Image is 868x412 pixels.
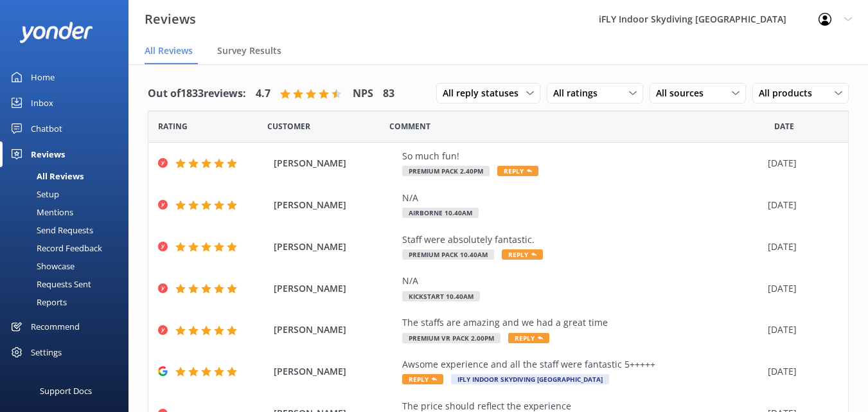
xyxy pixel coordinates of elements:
span: All reply statuses [443,86,526,100]
div: Setup [8,185,59,203]
div: Recommend [31,314,80,339]
div: N/A [402,274,761,288]
span: Question [389,120,430,132]
span: [PERSON_NAME] [274,156,396,170]
div: Mentions [8,203,73,221]
span: Date [774,120,794,132]
span: Premium Pack 2.40pm [402,166,490,176]
a: All Reviews [8,167,128,185]
a: Record Feedback [8,239,128,257]
span: All ratings [553,86,605,100]
h4: 4.7 [256,85,270,102]
span: All products [759,86,820,100]
span: All Reviews [145,44,193,57]
span: Premium Pack 10.40am [402,249,494,260]
img: yonder-white-logo.png [19,22,93,43]
span: iFLY Indoor Skydiving [GEOGRAPHIC_DATA] [451,374,609,384]
span: Reply [508,333,549,343]
a: Send Requests [8,221,128,239]
div: Requests Sent [8,275,91,293]
div: Settings [31,339,62,365]
span: Premium VR Pack 2.00pm [402,333,500,343]
div: Staff were absolutely fantastic. [402,233,761,247]
span: Kickstart 10.40am [402,291,480,301]
div: [DATE] [768,156,832,170]
a: Showcase [8,257,128,275]
a: Reports [8,293,128,311]
a: Setup [8,185,128,203]
div: The staffs are amazing and we had a great time [402,316,761,330]
div: Awsome experience and all the staff were fantastic 5+++++ [402,357,761,372]
span: All sources [656,86,711,100]
span: Airborne 10.40am [402,208,479,218]
div: Reports [8,293,67,311]
span: Reply [497,166,538,176]
h3: Reviews [145,9,196,30]
span: [PERSON_NAME] [274,282,396,296]
a: Mentions [8,203,128,221]
span: [PERSON_NAME] [274,240,396,254]
span: [PERSON_NAME] [274,198,396,212]
div: [DATE] [768,240,832,254]
span: [PERSON_NAME] [274,323,396,337]
div: Home [31,64,55,90]
div: [DATE] [768,323,832,337]
h4: NPS [353,85,373,102]
span: Reply [502,249,543,260]
h4: Out of 1833 reviews: [148,85,246,102]
span: Reply [402,374,443,384]
div: Showcase [8,257,75,275]
div: [DATE] [768,364,832,379]
h4: 83 [383,85,394,102]
div: So much fun! [402,149,761,163]
div: Chatbot [31,116,62,141]
span: Survey Results [217,44,281,57]
div: Support Docs [40,378,92,404]
span: [PERSON_NAME] [274,364,396,379]
div: Reviews [31,141,65,167]
div: N/A [402,191,761,205]
div: Send Requests [8,221,93,239]
a: Requests Sent [8,275,128,293]
div: [DATE] [768,282,832,296]
div: Record Feedback [8,239,102,257]
div: [DATE] [768,198,832,212]
span: Date [267,120,310,132]
div: Inbox [31,90,53,116]
span: Date [158,120,188,132]
div: All Reviews [8,167,84,185]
